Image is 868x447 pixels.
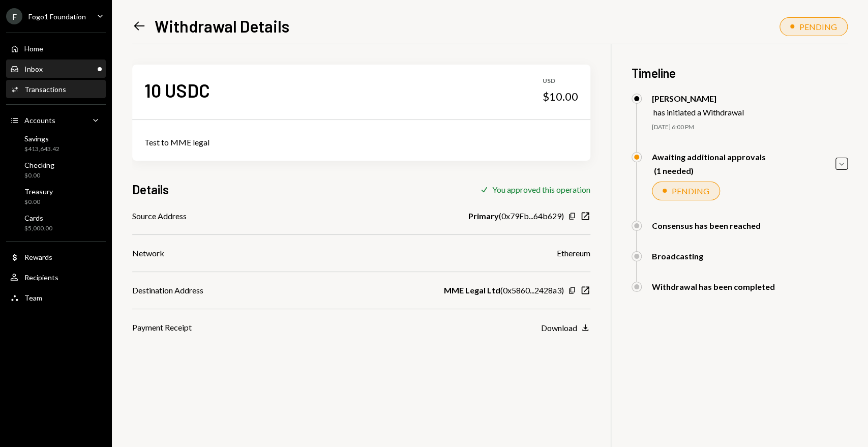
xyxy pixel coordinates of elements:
div: Ethereum [557,247,590,259]
div: Accounts [24,116,55,125]
a: Transactions [6,80,106,98]
a: Team [6,288,106,307]
div: Home [24,44,43,53]
a: Home [6,39,106,57]
b: Primary [468,210,499,222]
div: Destination Address [132,284,203,296]
div: Rewards [24,253,52,261]
div: 10 USDC [144,79,210,102]
div: Recipients [24,273,58,282]
div: Checking [24,161,54,169]
div: $413,643.42 [24,145,59,154]
div: Consensus has been reached [652,221,761,230]
div: PENDING [799,22,837,32]
div: [PERSON_NAME] [652,94,744,103]
div: $0.00 [24,171,54,180]
h1: Withdrawal Details [155,16,289,36]
a: Recipients [6,268,106,286]
h3: Details [132,181,169,198]
div: You approved this operation [492,185,590,194]
div: (1 needed) [654,166,766,175]
a: Rewards [6,248,106,266]
div: Broadcasting [652,251,703,261]
div: Inbox [24,65,43,73]
a: Savings$413,643.42 [6,131,106,156]
div: ( 0x5860...2428a3 ) [444,284,564,296]
div: ( 0x79Fb...64b629 ) [468,210,564,222]
div: $5,000.00 [24,224,52,233]
div: Withdrawal has been completed [652,282,775,291]
div: Team [24,293,42,302]
a: Checking$0.00 [6,158,106,182]
button: Download [541,322,590,334]
div: Cards [24,214,52,222]
div: Fogo1 Foundation [28,12,86,21]
b: MME Legal Ltd [444,284,500,296]
div: $0.00 [24,198,53,206]
div: has initiated a Withdrawal [653,107,744,117]
div: Test to MME legal [144,136,578,148]
div: Transactions [24,85,66,94]
div: PENDING [672,186,709,196]
div: Awaiting additional approvals [652,152,766,162]
div: Savings [24,134,59,143]
a: Cards$5,000.00 [6,211,106,235]
h3: Timeline [632,65,848,81]
div: Download [541,323,577,333]
div: Source Address [132,210,187,222]
a: Treasury$0.00 [6,184,106,208]
div: F [6,8,22,24]
div: USD [543,77,578,85]
a: Accounts [6,111,106,129]
div: [DATE] 6:00 PM [652,123,848,132]
div: $10.00 [543,90,578,104]
div: Network [132,247,164,259]
div: Treasury [24,187,53,196]
a: Inbox [6,59,106,78]
div: Payment Receipt [132,321,192,334]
